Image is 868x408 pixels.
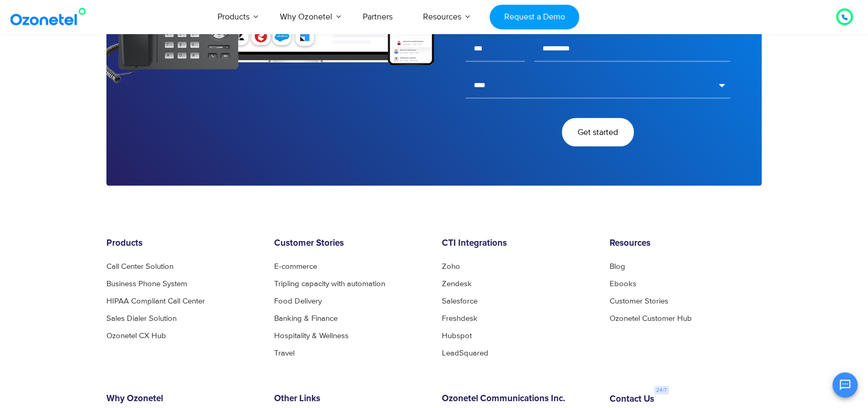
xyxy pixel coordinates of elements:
a: Ebooks [610,280,636,288]
a: Blog [610,263,625,270]
a: Sales Dialer Solution [106,315,177,322]
h6: Contact Us [610,394,654,405]
h6: Why Ozonetel [106,394,258,404]
a: Ozonetel Customer Hub [610,315,692,322]
a: Request a Demo [490,5,579,29]
h6: Other Links [274,394,426,404]
a: Business Phone System [106,280,187,288]
h6: Customer Stories [274,238,426,249]
a: Food Delivery [274,297,322,305]
a: Call Center Solution [106,263,173,270]
a: Hospitality & Wellness [274,332,349,340]
a: Freshdesk [442,315,478,322]
h6: CTI Integrations [442,238,594,249]
a: Zoho [442,263,460,270]
a: Salesforce [442,297,478,305]
button: Get started [562,118,634,147]
a: Banking & Finance [274,315,338,322]
a: Hubspot [442,332,472,340]
a: Zendesk [442,280,472,288]
button: Open chat [832,372,858,397]
h6: Resources [610,238,762,249]
a: Travel [274,349,295,357]
h6: Ozonetel Communications Inc. [442,394,594,404]
a: LeadSquared [442,349,489,357]
a: Tripling capacity with automation [274,280,385,288]
a: Ozonetel CX Hub [106,332,166,340]
a: HIPAA Compliant Call Center [106,297,205,305]
a: Customer Stories [610,297,668,305]
h6: Products [106,238,258,249]
a: E-commerce [274,263,317,270]
span: Get started [578,128,618,137]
